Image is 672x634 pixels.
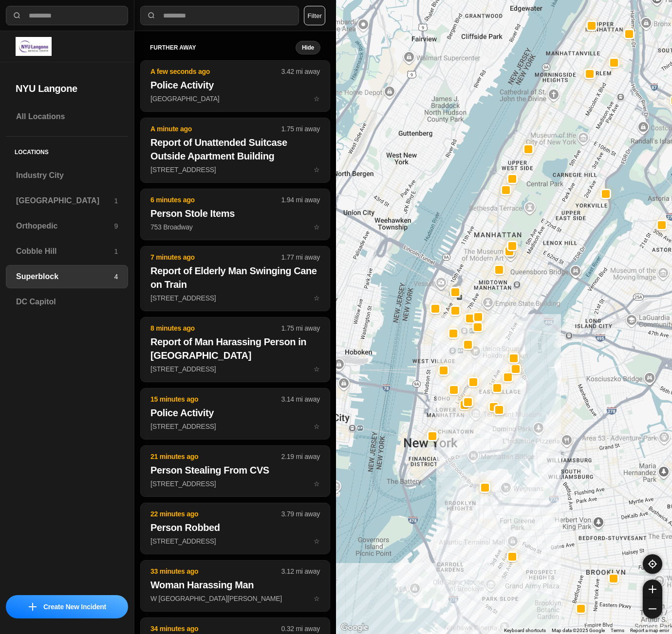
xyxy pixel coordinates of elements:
[114,221,118,231] p: 9
[304,6,325,25] button: Filter
[150,195,281,205] p: 6 minutes ago
[6,214,128,238] a: Orthopedic9
[140,537,330,545] a: 22 minutes ago3.79 mi awayPerson Robbed[STREET_ADDRESS]star
[140,118,330,183] button: A minute ago1.75 mi awayReport of Unattended Suitcase Outside Apartment Building[STREET_ADDRESS]star
[6,105,128,128] a: All Locations
[140,365,330,373] a: 8 minutes ago1.75 mi awayReport of Man Harassing Person in [GEOGRAPHIC_DATA][STREET_ADDRESS]star
[140,223,330,231] a: 6 minutes ago1.94 mi awayPerson Stole Items753 Broadwaystar
[281,624,320,634] p: 0.32 mi away
[16,246,114,257] h3: Cobble Hill
[643,599,662,618] button: zoom-out
[150,452,281,461] p: 21 minutes ago
[648,560,657,568] img: recenter
[6,595,128,618] button: iconCreate New Incident
[314,95,320,103] span: star
[150,479,320,489] p: [STREET_ADDRESS]
[630,628,669,633] a: Report a map error
[150,509,281,519] p: 22 minutes ago
[114,196,118,206] p: 1
[281,566,320,576] p: 3.12 mi away
[140,594,330,602] a: 33 minutes ago3.12 mi awayWoman Harassing ManW [GEOGRAPHIC_DATA][PERSON_NAME]star
[140,422,330,430] a: 15 minutes ago3.14 mi awayPolice Activity[STREET_ADDRESS]star
[150,124,281,134] p: A minute ago
[150,94,320,104] p: [GEOGRAPHIC_DATA]
[16,271,114,282] h3: Superblock
[150,136,320,163] h2: Report of Unattended Suitcase Outside Apartment Building
[281,509,320,519] p: 3.79 mi away
[150,364,320,374] p: [STREET_ADDRESS]
[140,94,330,103] a: A few seconds ago3.42 mi awayPolice Activity[GEOGRAPHIC_DATA]star
[150,624,281,634] p: 34 minutes ago
[643,554,662,574] button: recenter
[150,293,320,303] p: [STREET_ADDRESS]
[150,222,320,232] p: 753 Broadway
[281,252,320,262] p: 1.77 mi away
[150,335,320,362] h2: Report of Man Harassing Person in [GEOGRAPHIC_DATA]
[29,603,37,611] img: icon
[16,170,118,181] h3: Industry City
[150,67,281,76] p: A few seconds ago
[314,537,320,545] span: star
[314,166,320,174] span: star
[150,44,296,52] h5: further away
[150,165,320,175] p: [STREET_ADDRESS]
[281,124,320,134] p: 1.75 mi away
[314,223,320,231] span: star
[150,78,320,92] h2: Police Activity
[150,594,320,603] p: W [GEOGRAPHIC_DATA][PERSON_NAME]
[114,247,118,256] p: 1
[6,189,128,212] a: [GEOGRAPHIC_DATA]1
[16,82,118,95] h2: NYU Langone
[114,272,118,282] p: 4
[140,189,330,240] button: 6 minutes ago1.94 mi awayPerson Stole Items753 Broadwaystar
[643,580,662,599] button: zoom-in
[150,578,320,592] h2: Woman Harassing Man
[43,602,106,612] p: Create New Incident
[16,195,114,207] h3: [GEOGRAPHIC_DATA]
[6,290,128,314] a: DC Capitol
[16,220,114,232] h3: Orthopedic
[314,423,320,430] span: star
[140,445,330,497] button: 21 minutes ago2.19 mi awayPerson Stealing From CVS[STREET_ADDRESS]star
[150,422,320,431] p: [STREET_ADDRESS]
[140,317,330,382] button: 8 minutes ago1.75 mi awayReport of Man Harassing Person in [GEOGRAPHIC_DATA][STREET_ADDRESS]star
[504,627,546,634] button: Keyboard shortcuts
[140,388,330,440] button: 15 minutes ago3.14 mi awayPolice Activity[STREET_ADDRESS]star
[281,195,320,205] p: 1.94 mi away
[16,296,118,308] h3: DC Capitol
[140,165,330,174] a: A minute ago1.75 mi awayReport of Unattended Suitcase Outside Apartment Building[STREET_ADDRESS]star
[140,294,330,302] a: 7 minutes ago1.77 mi awayReport of Elderly Man Swinging Cane on Train[STREET_ADDRESS]star
[140,246,330,311] button: 7 minutes ago1.77 mi awayReport of Elderly Man Swinging Cane on Train[STREET_ADDRESS]star
[281,394,320,404] p: 3.14 mi away
[281,452,320,461] p: 2.19 mi away
[150,536,320,546] p: [STREET_ADDRESS]
[6,240,128,263] a: Cobble Hill1
[150,264,320,291] h2: Report of Elderly Man Swinging Cane on Train
[552,628,605,633] span: Map data ©2025 Google
[649,585,656,593] img: zoom-in
[338,621,371,634] img: Google
[140,560,330,612] button: 33 minutes ago3.12 mi awayWoman Harassing ManW [GEOGRAPHIC_DATA][PERSON_NAME]star
[12,11,22,20] img: search
[150,252,281,262] p: 7 minutes ago
[6,265,128,288] a: Superblock4
[314,294,320,302] span: star
[150,207,320,220] h2: Person Stole Items
[150,521,320,534] h2: Person Robbed
[147,11,156,20] img: search
[338,621,371,634] a: Open this area in Google Maps (opens a new window)
[140,503,330,554] button: 22 minutes ago3.79 mi awayPerson Robbed[STREET_ADDRESS]star
[611,628,624,633] a: Terms (opens in new tab)
[314,480,320,488] span: star
[649,605,656,613] img: zoom-out
[16,111,118,123] h3: All Locations
[314,365,320,373] span: star
[302,44,314,52] small: Hide
[140,479,330,488] a: 21 minutes ago2.19 mi awayPerson Stealing From CVS[STREET_ADDRESS]star
[150,566,281,576] p: 33 minutes ago
[296,41,320,54] button: Hide
[150,394,281,404] p: 15 minutes ago
[150,323,281,333] p: 8 minutes ago
[150,406,320,420] h2: Police Activity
